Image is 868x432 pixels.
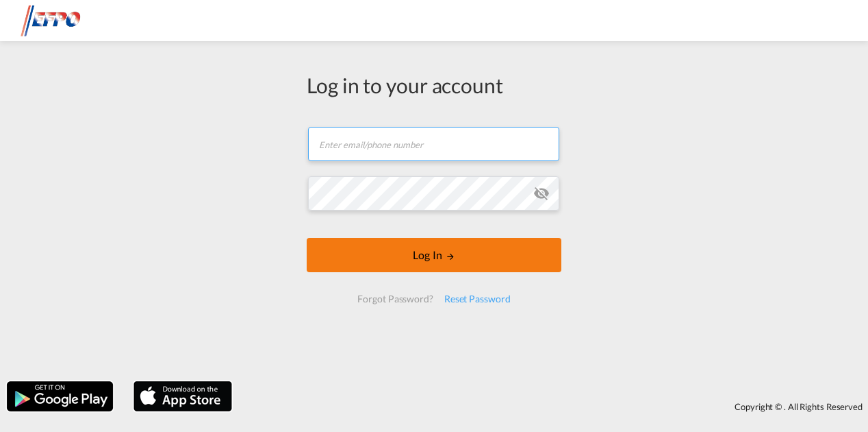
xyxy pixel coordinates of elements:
button: LOGIN [307,238,561,272]
input: Enter email/phone number [308,127,559,161]
md-icon: icon-eye-off [533,185,550,202]
img: d38966e06f5511efa686cdb0e1f57a29.png [21,5,113,36]
img: apple.png [132,380,233,413]
div: Reset Password [439,287,516,311]
div: Forgot Password? [352,287,438,311]
div: Log in to your account [307,71,561,99]
div: Copyright © . All Rights Reserved [239,395,868,418]
img: google.png [5,380,114,413]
